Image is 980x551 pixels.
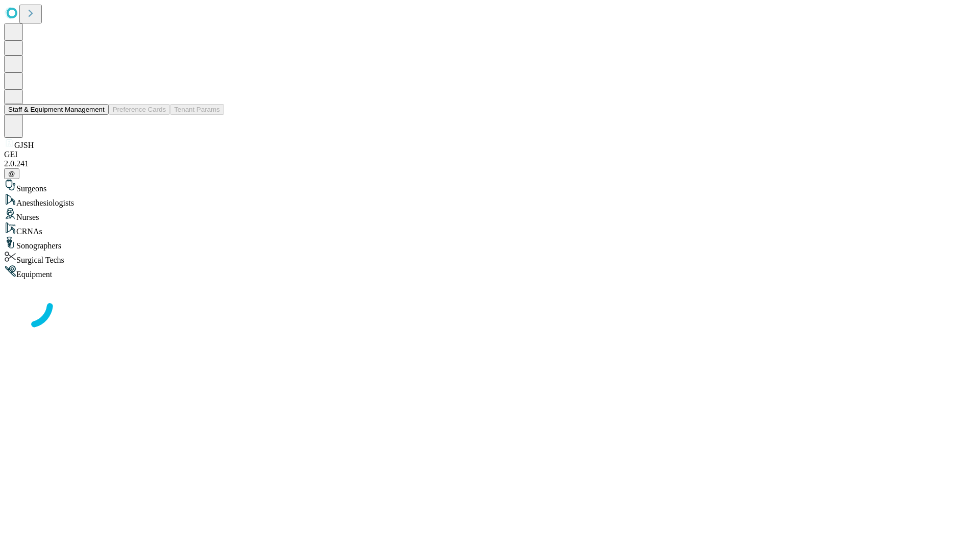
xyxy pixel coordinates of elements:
[4,159,976,168] div: 2.0.241
[4,193,976,208] div: Anesthesiologists
[4,251,976,265] div: Surgical Techs
[4,179,976,193] div: Surgeons
[4,222,976,236] div: CRNAs
[4,104,109,115] button: Staff & Equipment Management
[8,170,15,178] span: @
[4,236,976,251] div: Sonographers
[109,104,170,115] button: Preference Cards
[170,104,224,115] button: Tenant Params
[14,141,34,149] span: GJSH
[4,265,976,279] div: Equipment
[4,208,976,222] div: Nurses
[4,150,976,159] div: GEI
[4,168,19,179] button: @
